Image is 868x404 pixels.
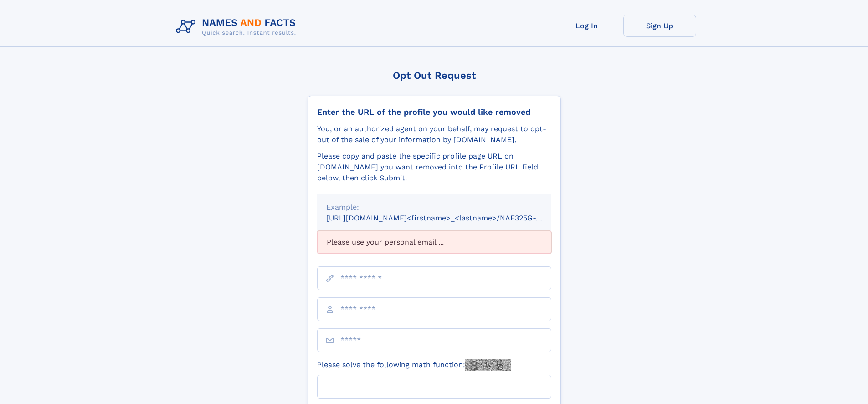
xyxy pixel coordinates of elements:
div: Please use your personal email ... [317,231,551,254]
img: Logo Names and Facts [172,15,303,39]
a: Log In [550,15,623,37]
div: Enter the URL of the profile you would like removed [317,107,551,117]
label: Please solve the following math function: [317,359,511,371]
div: Please copy and paste the specific profile page URL on [DOMAIN_NAME] you want removed into the Pr... [317,151,551,184]
div: Example: [326,202,542,213]
small: [URL][DOMAIN_NAME]<firstname>_<lastname>/NAF325G-xxxxxxxx [326,214,569,222]
div: You, or an authorized agent on your behalf, may request to opt-out of the sale of your informatio... [317,123,551,145]
a: Sign Up [623,15,696,37]
div: Opt Out Request [308,70,561,81]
